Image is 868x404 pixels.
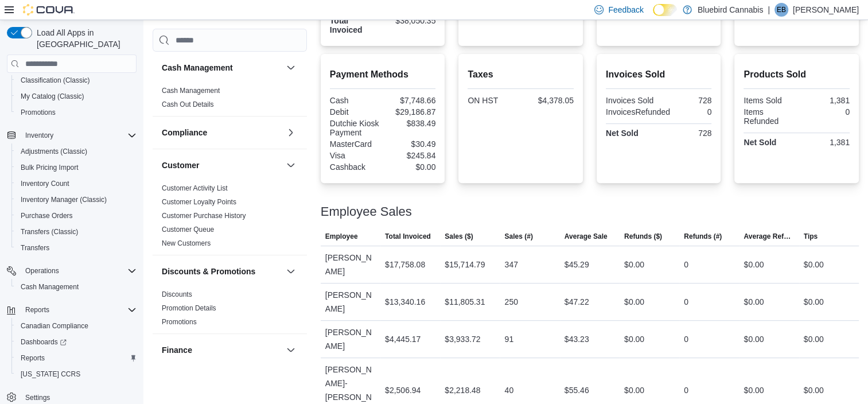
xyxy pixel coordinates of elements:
span: Inventory Count [21,179,69,188]
div: $38,050.35 [385,16,435,25]
div: Invoices Sold [606,96,656,105]
input: Dark Mode [653,4,677,16]
span: Average Refund [744,232,794,241]
span: Inventory [25,131,53,140]
div: Dutchie Kiosk Payment [330,119,380,137]
div: $3,933.72 [445,332,480,346]
p: | [768,3,770,17]
a: Inventory Manager (Classic) [16,193,111,207]
span: Cash Out Details [162,100,214,109]
span: Promotion Details [162,304,216,313]
span: New Customers [162,239,211,248]
div: 728 [661,129,711,138]
a: Customer Queue [162,226,214,234]
a: Customer Activity List [162,184,228,192]
span: Washington CCRS [16,367,137,381]
div: 0 [684,258,688,271]
button: Canadian Compliance [11,318,141,334]
div: $55.46 [565,383,589,397]
div: $0.00 [624,332,644,346]
span: EB [777,3,786,17]
strong: Net Sold [744,138,776,147]
div: $0.00 [804,295,824,309]
div: $0.00 [624,383,644,397]
button: Discounts & Promotions [284,265,298,278]
a: Classification (Classic) [16,73,95,87]
div: [PERSON_NAME] [321,283,380,320]
a: Dashboards [16,335,71,349]
div: Cash [330,96,380,105]
a: Purchase Orders [16,209,77,223]
button: Inventory Count [11,176,141,192]
div: $29,186.87 [385,107,435,116]
div: Items Refunded [744,107,794,126]
span: Dark Mode [653,16,653,17]
div: $0.00 [804,383,824,397]
h3: Customer [162,160,199,171]
div: $30.49 [385,139,435,149]
span: My Catalog (Classic) [21,92,84,101]
span: Operations [21,264,137,278]
a: Dashboards [11,334,141,350]
span: Discounts [162,290,192,299]
span: Load All Apps in [GEOGRAPHIC_DATA] [32,27,137,50]
span: Inventory Count [16,177,137,191]
span: Customer Purchase History [162,211,246,220]
button: Customer [162,160,282,171]
button: My Catalog (Classic) [11,88,141,104]
div: 728 [661,96,711,105]
a: Transfers (Classic) [16,225,83,239]
div: MasterCard [330,139,380,149]
div: Items Sold [744,96,794,105]
div: Visa [330,151,380,160]
span: Classification (Classic) [21,76,90,85]
div: $7,748.66 [385,96,435,105]
span: Cash Management [16,280,137,294]
div: $13,340.16 [385,295,425,309]
span: Promotions [162,317,197,327]
div: $4,445.17 [385,332,421,346]
div: $2,506.94 [385,383,421,397]
button: Transfers [11,240,141,256]
a: Bulk Pricing Import [16,161,83,174]
h3: Compliance [162,127,207,138]
div: ON HST [468,96,518,105]
div: Discounts & Promotions [153,288,307,333]
a: Reports [16,351,49,365]
button: Classification (Classic) [11,72,141,88]
span: Inventory Manager (Classic) [21,195,107,204]
a: Transfers [16,241,54,255]
div: 0 [684,383,688,397]
div: Debit [330,107,380,116]
p: Bluebird Cannabis [698,3,763,17]
span: Adjustments (Classic) [16,145,137,158]
div: $4,378.05 [523,96,574,105]
span: Bulk Pricing Import [16,161,137,174]
button: Inventory Manager (Classic) [11,192,141,208]
div: 0 [684,332,688,346]
a: Discounts [162,290,192,298]
span: Total Invoiced [385,232,431,241]
div: 0 [684,295,688,309]
button: Promotions [11,104,141,121]
button: Purchase Orders [11,208,141,224]
span: Purchase Orders [16,209,137,223]
h3: Discounts & Promotions [162,266,255,277]
span: Purchase Orders [21,211,73,220]
h2: Invoices Sold [606,68,712,81]
div: 1,381 [799,138,850,147]
button: Reports [21,303,54,317]
span: Transfers (Classic) [21,227,78,236]
span: Inventory Manager (Classic) [16,193,137,207]
span: Feedback [608,4,643,15]
span: Refunds (#) [684,232,722,241]
p: [PERSON_NAME] [793,3,859,17]
div: $838.49 [385,119,435,128]
a: Promotions [16,106,60,119]
div: $0.00 [744,383,764,397]
div: $15,714.79 [445,258,485,271]
a: New Customers [162,239,211,247]
button: Reports [11,350,141,366]
span: Reports [21,303,137,317]
a: [US_STATE] CCRS [16,367,85,381]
